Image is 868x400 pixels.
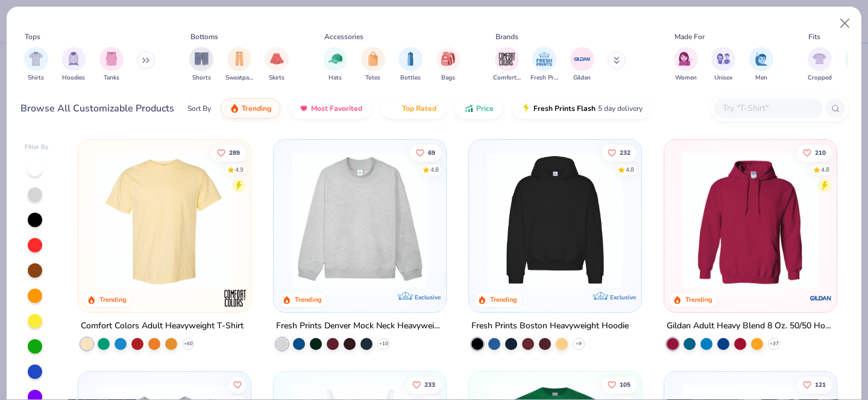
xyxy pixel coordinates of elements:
[436,47,461,83] button: filter button
[233,52,246,66] img: Sweatpants Image
[512,98,652,119] button: Fresh Prints Flash5 day delivery
[667,319,834,334] div: Gildan Adult Heavy Blend 8 Oz. 50/50 Hooded Sweatshirt
[221,98,280,119] button: Trending
[576,340,582,348] span: + 9
[324,31,363,42] div: Accessories
[230,104,239,113] img: trending.gif
[714,73,732,83] span: Unisex
[184,340,193,348] span: + 60
[329,52,342,66] img: Hats Image
[90,152,239,288] img: 029b8af0-80e6-406f-9fdc-fdf898547912
[749,47,773,83] div: filter for Men
[755,52,768,66] img: Men Image
[530,73,558,83] span: Fresh Prints
[808,73,832,83] span: Cropped
[265,47,289,83] button: filter button
[808,286,832,310] img: Gildan logo
[25,31,40,42] div: Tops
[493,47,521,83] div: filter for Comfort Colors
[99,47,124,83] button: filter button
[570,47,594,83] div: filter for Gildan
[398,47,423,83] button: filter button
[676,152,825,288] img: 01756b78-01f6-4cc6-8d8a-3c30c1a0c8ac
[521,104,531,113] img: flash.gif
[493,47,521,83] button: filter button
[428,149,435,155] span: 69
[265,47,289,83] div: filter for Skirts
[834,12,857,35] button: Close
[361,47,385,83] div: filter for Totes
[410,144,441,161] button: Like
[495,31,518,42] div: Brands
[105,52,118,66] img: Tanks Image
[212,144,247,161] button: Like
[430,165,439,174] div: 4.8
[190,31,218,42] div: Bottoms
[629,152,777,288] img: d4a37e75-5f2b-4aef-9a6e-23330c63bbc0
[813,52,826,66] img: Cropped Image
[797,376,832,393] button: Like
[323,47,347,83] div: filter for Hats
[674,47,698,83] div: filter for Women
[67,52,80,66] img: Hoodies Image
[276,319,444,334] div: Fresh Prints Denver Mock Neck Heavyweight Sweatshirt
[769,340,778,348] span: + 37
[808,47,832,83] div: filter for Cropped
[269,73,285,83] span: Skirts
[24,47,48,83] button: filter button
[390,104,400,113] img: TopRated.gif
[24,47,48,83] div: filter for Shirts
[329,73,342,83] span: Hats
[99,47,124,83] div: filter for Tanks
[808,31,820,42] div: Fits
[361,47,385,83] button: filter button
[530,47,558,83] div: filter for Fresh Prints
[455,98,503,119] button: Price
[398,47,423,83] div: filter for Bottles
[270,52,284,66] img: Skirts Image
[400,73,421,83] span: Bottles
[406,376,441,393] button: Like
[230,149,241,155] span: 289
[81,319,244,334] div: Comfort Colors Adult Heavyweight T-Shirt
[20,101,174,116] div: Browse All Customizable Products
[441,73,455,83] span: Bags
[476,104,494,113] span: Price
[679,52,693,66] img: Women Image
[225,47,253,83] div: filter for Sweatpants
[192,73,211,83] span: Shorts
[61,47,86,83] div: filter for Hoodies
[242,104,271,113] span: Trending
[749,47,773,83] button: filter button
[570,47,594,83] button: filter button
[189,47,213,83] button: filter button
[366,52,380,66] img: Totes Image
[62,73,85,83] span: Hoodies
[535,50,553,68] img: Fresh Prints Image
[436,47,461,83] div: filter for Bags
[533,104,596,113] span: Fresh Prints Flash
[674,47,698,83] button: filter button
[808,47,832,83] button: filter button
[573,50,591,68] img: Gildan Image
[602,144,637,161] button: Like
[381,98,445,119] button: Top Rated
[365,73,380,83] span: Totes
[311,104,362,113] span: Most Favorited
[415,293,441,301] span: Exclusive
[821,165,829,174] div: 4.8
[722,101,814,115] input: Try "T-Shirt"
[441,52,454,66] img: Bags Image
[225,73,253,83] span: Sweatpants
[493,73,521,83] span: Comfort Colors
[481,152,629,288] img: 91acfc32-fd48-4d6b-bdad-a4c1a30ac3fc
[104,73,119,83] span: Tanks
[620,149,631,155] span: 232
[29,52,43,66] img: Shirts Image
[379,340,388,348] span: + 10
[424,381,435,387] span: 233
[755,73,767,83] span: Men
[189,47,213,83] div: filter for Shorts
[323,47,347,83] button: filter button
[471,319,629,334] div: Fresh Prints Boston Heavyweight Hoodie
